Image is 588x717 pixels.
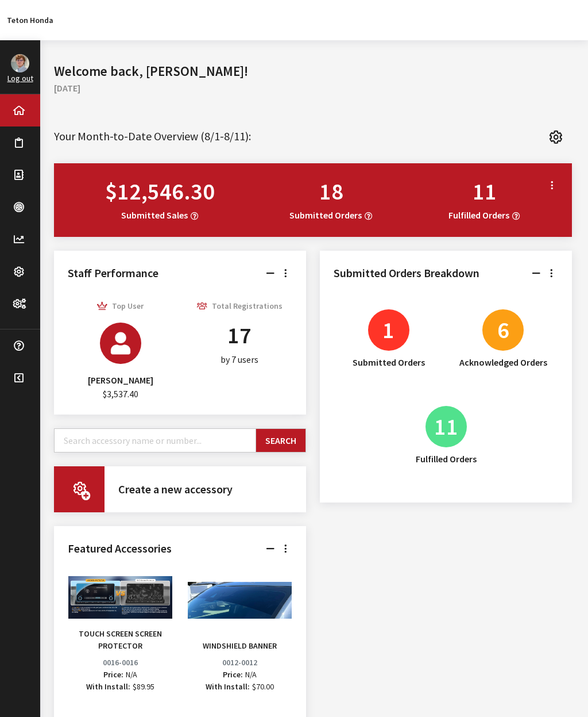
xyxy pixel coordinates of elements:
a: 11 Fulfilled Orders [396,406,497,466]
button: Search [256,428,306,453]
span: $70.00 [252,681,274,692]
div: 0012-0012 [188,657,292,669]
h4: Total Registrations [187,300,293,312]
div: Submitted Orders [353,355,425,369]
div: Create a new accessory [118,484,306,495]
div: WINDSHIELD BANNER [188,640,292,652]
div: 17 [187,318,293,352]
a: 1 Submitted Orders [338,309,439,369]
h4: Top User [68,300,173,312]
a: Teton Honda [7,15,53,25]
span: N/A [245,669,257,680]
h2: Submitted Orders Breakdown [334,264,558,282]
span: [PERSON_NAME] [88,374,153,386]
div: 18 [289,177,373,206]
h2: Your Month-to-Date Overview (8/1-8/11): [54,128,251,145]
a: Collapse / Expand [264,268,278,279]
a: Create a new accessory [54,466,306,512]
span: Price: [223,669,243,680]
i: Collapse / Expand [530,269,543,279]
div: $3,537.40 [68,387,173,401]
button: Submitted Orders [364,210,373,223]
span: Submitted Orders [289,209,373,221]
h1: Welcome back, [PERSON_NAME]! [54,61,572,81]
a: Submitted Orders Breakdown Card options menu [545,264,558,283]
i: Settings [549,131,562,144]
img: Image for TOUCH SCREEN SCREEN PROTECTOR [68,576,172,619]
a: Log out [7,73,33,83]
i: Collapse / Expand [264,544,277,554]
span: Fulfilled Orders [448,209,521,221]
span: Submitted Sales [121,209,199,221]
div: Fulfilled Orders [416,452,477,466]
button: WINDSHIELD BANNER 0012-0012 Price:N/A With Install:$70.00 [187,576,293,693]
button: TOUCH SCREEN SCREEN PROTECTOR 0016-0016 Price:N/A With Install:$89.95 [68,576,173,693]
div: 11 [448,177,521,206]
a: 6 Acknowledged Orders [453,309,554,369]
img: BEN REED [100,323,141,364]
a: $12,546.30 Submitted Sales [105,177,215,223]
span: 6 [482,309,524,351]
button: Fulfilled Orders [512,210,521,223]
a: Highlights Card options menu [546,177,558,194]
span: $89.95 [133,681,154,692]
h2: Staff Performance [68,264,292,282]
div: Acknowledged Orders [459,355,547,369]
div: $12,546.30 [105,177,215,206]
i: Collapse / Expand [264,269,277,279]
div: 0016-0016 [68,657,173,669]
img: Tanner Crocker [11,54,29,72]
span: N/A [126,669,137,680]
button: Submitted Sales [190,210,199,223]
a: 11 Fulfilled Orders [448,177,521,223]
img: Image for WINDSHIELD BANNER [188,582,292,619]
a: Featured Accessories Card options menu [279,540,292,558]
h2: [DATE] [54,81,572,95]
a: Collapse / Expand [264,543,278,555]
div: TOUCH SCREEN SCREEN PROTECTOR [68,628,173,652]
span: Price: [103,669,123,680]
a: Staff Performance Card options menu [279,264,292,283]
a: 18 Submitted Orders [289,177,373,223]
span: With Install: [206,681,250,692]
span: 11 [425,406,467,447]
h2: Featured Accessories [68,540,292,557]
span: With Install: [86,681,130,692]
span: 1 [368,309,409,351]
a: Collapse / Expand [529,268,544,279]
div: by 7 users [187,352,293,366]
input: Search accessory name or number... [54,428,256,453]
